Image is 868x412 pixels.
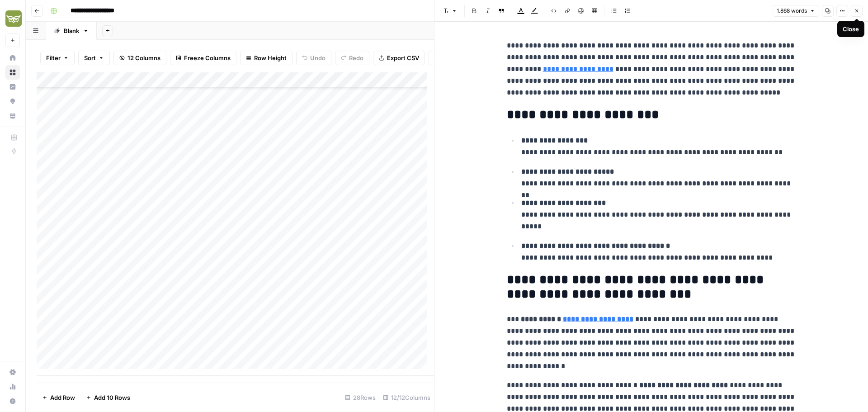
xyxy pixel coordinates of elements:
[46,53,61,62] span: Filter
[40,51,75,65] button: Filter
[296,51,331,65] button: Undo
[335,51,369,65] button: Redo
[5,94,20,109] a: Opportunities
[240,51,292,65] button: Row Height
[379,390,434,405] div: 12/12 Columns
[80,390,136,405] button: Add 10 Rows
[5,7,20,30] button: Workspace: Evergreen Media
[5,109,20,123] a: Your Data
[310,53,325,62] span: Undo
[170,51,236,65] button: Freeze Columns
[5,10,22,27] img: Evergreen Media Logo
[349,53,363,62] span: Redo
[84,53,96,62] span: Sort
[50,393,75,402] span: Add Row
[5,65,20,80] a: Browse
[5,394,20,408] button: Help + Support
[387,53,419,62] span: Export CSV
[5,365,20,379] a: Settings
[94,393,130,402] span: Add 10 Rows
[46,22,97,40] a: Blank
[254,53,287,62] span: Row Height
[773,5,819,17] button: 1.868 words
[341,390,379,405] div: 28 Rows
[113,51,166,65] button: 12 Columns
[843,24,859,33] div: Close
[64,26,79,35] div: Blank
[127,53,160,62] span: 12 Columns
[37,390,80,405] button: Add Row
[5,379,20,394] a: Usage
[777,7,807,15] span: 1.868 words
[184,53,231,62] span: Freeze Columns
[373,51,425,65] button: Export CSV
[5,80,20,94] a: Insights
[5,51,20,65] a: Home
[78,51,110,65] button: Sort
